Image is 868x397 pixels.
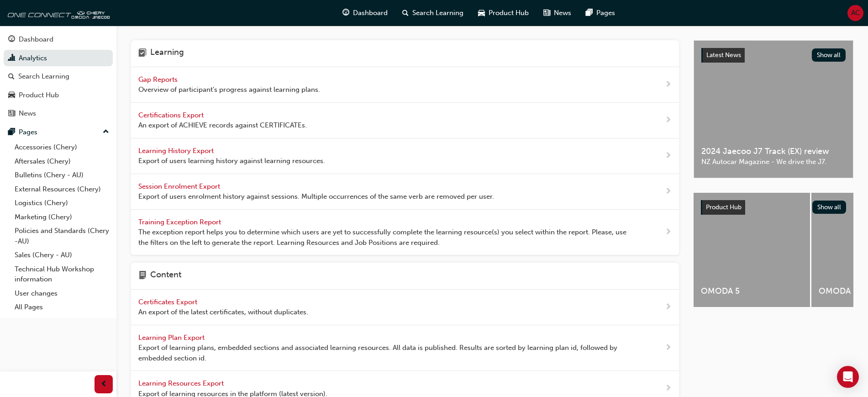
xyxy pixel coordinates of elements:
[353,8,388,18] span: Dashboard
[150,270,181,282] h4: Content
[11,262,113,286] a: Technical Hub Workshop information
[335,4,395,22] a: guage-iconDashboard
[395,4,471,22] a: search-iconSearch Learning
[579,4,622,22] a: pages-iconPages
[131,290,679,325] a: Certificates Export An export of the latest certificates, without duplicates.next-icon
[4,124,113,141] button: Pages
[8,91,15,100] span: car-icon
[11,182,113,196] a: External Resources (Chery)
[11,196,113,210] a: Logistics (Chery)
[8,73,15,81] span: search-icon
[138,75,179,84] span: Gap Reports
[701,48,846,63] a: Latest NewsShow all
[701,157,846,167] span: NZ Autocar Magazine - We drive the J7.
[665,186,672,197] span: next-icon
[665,383,672,394] span: next-icon
[4,105,113,122] a: News
[19,34,53,45] div: Dashboard
[342,7,349,19] span: guage-icon
[701,200,846,215] a: Product HubShow all
[131,174,679,210] a: Session Enrolment Export Export of users enrolment history against sessions. Multiple occurrences...
[851,8,860,18] span: AC
[131,325,679,371] a: Learning Plan Export Export of learning plans, embedded sections and associated learning resource...
[812,48,846,62] button: Show all
[19,90,59,101] div: Product Hub
[138,298,199,306] span: Certificates Export
[103,126,109,138] span: up-icon
[11,248,113,262] a: Sales (Chery - AU)
[131,67,679,103] a: Gap Reports Overview of participant's progress against learning plans.next-icon
[138,48,147,59] span: learning-icon
[402,7,409,19] span: search-icon
[554,8,571,18] span: News
[138,333,206,342] span: Learning Plan Export
[19,108,36,119] div: News
[412,8,463,18] span: Search Learning
[694,193,810,307] a: OMODA 5
[4,50,113,67] a: Analytics
[138,227,636,248] span: The exception report helps you to determine which users are yet to successfully complete the lear...
[665,150,672,162] span: next-icon
[138,156,325,166] span: Export of users learning history against learning resources.
[138,191,494,202] span: Export of users enrolment history against sessions. Multiple occurrences of the same verb are rem...
[11,168,113,182] a: Bulletins (Chery - AU)
[701,146,846,157] span: 2024 Jaecoo J7 Track (EX) review
[11,286,113,301] a: User changes
[138,379,226,387] span: Learning Resources Export
[8,128,15,137] span: pages-icon
[138,111,205,119] span: Certifications Export
[847,5,863,21] button: AC
[138,270,147,282] span: page-icon
[701,286,803,296] span: OMODA 5
[11,140,113,154] a: Accessories (Chery)
[11,154,113,169] a: Aftersales (Chery)
[131,103,679,138] a: Certifications Export An export of ACHIEVE records against CERTIFICATEs.next-icon
[138,120,307,131] span: An export of ACHIEVE records against CERTIFICATEs.
[586,7,593,19] span: pages-icon
[138,182,222,191] span: Session Enrolment Export
[138,218,223,226] span: Training Exception Report
[19,127,37,138] div: Pages
[5,4,110,22] img: oneconnect
[478,7,485,19] span: car-icon
[131,210,679,256] a: Training Exception Report The exception report helps you to determine which users are yet to succ...
[706,203,742,211] span: Product Hub
[100,379,107,390] span: prev-icon
[489,8,529,18] span: Product Hub
[18,71,69,82] div: Search Learning
[11,210,113,224] a: Marketing (Chery)
[4,87,113,104] a: Product Hub
[536,4,579,22] a: news-iconNews
[11,224,113,248] a: Policies and Standards (Chery -AU)
[138,343,636,363] span: Export of learning plans, embedded sections and associated learning resources. All data is publis...
[665,342,672,354] span: next-icon
[150,48,184,59] h4: Learning
[8,110,15,118] span: news-icon
[596,8,615,18] span: Pages
[131,138,679,174] a: Learning History Export Export of users learning history against learning resources.next-icon
[837,366,859,388] div: Open Intercom Messenger
[138,307,308,318] span: An export of the latest certificates, without duplicates.
[4,29,113,124] button: DashboardAnalyticsSearch LearningProduct HubNews
[665,302,672,313] span: next-icon
[138,147,216,155] span: Learning History Export
[138,85,320,95] span: Overview of participant's progress against learning plans.
[11,300,113,314] a: All Pages
[665,79,672,90] span: next-icon
[665,115,672,126] span: next-icon
[694,40,853,178] a: Latest NewsShow all2024 Jaecoo J7 Track (EX) reviewNZ Autocar Magazine - We drive the J7.
[471,4,536,22] a: car-iconProduct Hub
[4,31,113,48] a: Dashboard
[706,51,741,59] span: Latest News
[8,36,15,44] span: guage-icon
[543,7,550,19] span: news-icon
[8,54,15,63] span: chart-icon
[665,227,672,238] span: next-icon
[4,68,113,85] a: Search Learning
[812,201,847,214] button: Show all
